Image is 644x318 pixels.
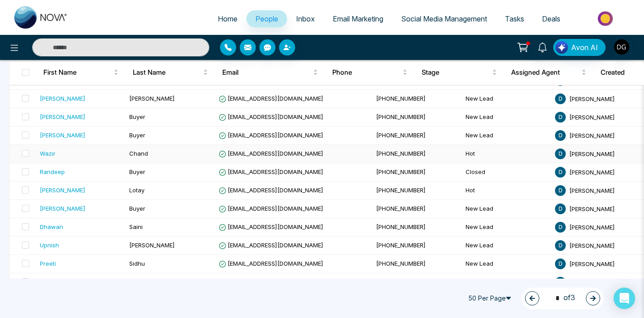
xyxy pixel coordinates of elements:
span: Stage [422,67,490,78]
div: [PERSON_NAME] [40,112,85,121]
span: D [555,130,566,141]
span: [PERSON_NAME] [569,260,615,267]
td: Hot [462,145,551,163]
span: People [255,14,278,23]
span: D [555,240,566,251]
span: D [555,222,566,233]
span: of 3 [550,292,575,304]
span: [PHONE_NUMBER] [376,260,426,267]
span: [PERSON_NAME] [129,95,175,102]
th: Phone [325,60,415,85]
div: Wazir [40,149,55,158]
th: Assigned Agent [504,60,593,85]
span: [PERSON_NAME] [569,150,615,157]
span: D [555,259,566,269]
span: [EMAIL_ADDRESS][DOMAIN_NAME] [219,260,323,267]
span: Last Name [133,67,201,78]
span: [EMAIL_ADDRESS][DOMAIN_NAME] [219,242,323,249]
span: First Name [43,67,112,78]
span: [PHONE_NUMBER] [376,187,426,194]
img: Market-place.gif [574,8,639,29]
a: Inbox [287,10,324,27]
span: [PHONE_NUMBER] [376,242,426,249]
span: Buyer [129,113,145,120]
span: [PHONE_NUMBER] [376,150,426,157]
span: [EMAIL_ADDRESS][DOMAIN_NAME] [219,168,323,175]
span: [PHONE_NUMBER] [376,131,426,139]
span: Buyer [129,168,145,175]
span: D [555,93,566,104]
span: [PHONE_NUMBER] [376,205,426,212]
span: Home [218,14,237,23]
img: Lead Flow [555,41,568,54]
span: D [555,112,566,123]
span: 50 Per Page [464,291,518,305]
div: [PERSON_NAME] [40,94,85,103]
span: [PHONE_NUMBER] [376,223,426,230]
span: [PERSON_NAME] [569,95,615,102]
td: New Lead [462,90,551,108]
a: Email Marketing [324,10,392,27]
span: Email Marketing [333,14,383,23]
td: New Lead [462,127,551,145]
span: D [555,204,566,214]
span: Phone [332,67,401,78]
span: D [555,277,566,288]
a: Home [209,10,246,27]
div: Preeti [40,259,56,268]
button: Avon AI [553,39,606,56]
div: Dhawan [40,222,63,231]
td: New Lead [462,200,551,218]
div: Randeep [40,167,65,176]
th: Email [215,60,325,85]
td: New Lead [462,237,551,255]
span: [PERSON_NAME] [569,168,615,175]
span: D [555,185,566,196]
a: Tasks [496,10,533,27]
span: [EMAIL_ADDRESS][DOMAIN_NAME] [219,95,323,102]
div: Upnish [40,241,59,250]
img: Nova CRM Logo [14,6,68,29]
div: Open Intercom Messenger [614,288,635,309]
div: [PERSON_NAME] [40,204,85,213]
div: [PERSON_NAME] [40,131,85,140]
a: People [246,10,287,27]
td: New Lead [462,218,551,237]
th: First Name [36,60,126,85]
a: Social Media Management [392,10,496,27]
th: Stage [415,60,504,85]
span: Buyer [129,131,145,139]
span: Saini [129,223,143,230]
span: Chand [129,150,148,157]
span: [PERSON_NAME] [569,113,615,120]
span: [PERSON_NAME] [569,242,615,249]
span: [EMAIL_ADDRESS][DOMAIN_NAME] [219,131,323,139]
a: Deals [533,10,569,27]
span: [EMAIL_ADDRESS][DOMAIN_NAME] [219,187,323,194]
span: Avon AI [571,42,598,53]
span: Inbox [296,14,315,23]
span: [PHONE_NUMBER] [376,113,426,120]
span: Email [222,67,311,78]
span: [PERSON_NAME] [569,131,615,139]
span: Social Media Management [401,14,487,23]
span: [EMAIL_ADDRESS][DOMAIN_NAME] [219,223,323,230]
span: [EMAIL_ADDRESS][DOMAIN_NAME] [219,205,323,212]
span: [PHONE_NUMBER] [376,168,426,175]
span: Assigned Agent [511,67,580,78]
span: Lotay [129,187,144,194]
td: Hot [462,182,551,200]
span: [EMAIL_ADDRESS][DOMAIN_NAME] [219,113,323,120]
span: [PERSON_NAME] [569,223,615,230]
span: Sidhu [129,260,145,267]
span: D [555,148,566,159]
td: New Lead [462,108,551,127]
span: [PERSON_NAME] [129,242,175,249]
span: [PHONE_NUMBER] [376,95,426,102]
td: Hot [462,273,551,292]
span: [EMAIL_ADDRESS][DOMAIN_NAME] [219,150,323,157]
span: D [555,167,566,178]
td: New Lead [462,255,551,273]
div: [PERSON_NAME] [40,186,85,195]
th: Last Name [126,60,215,85]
